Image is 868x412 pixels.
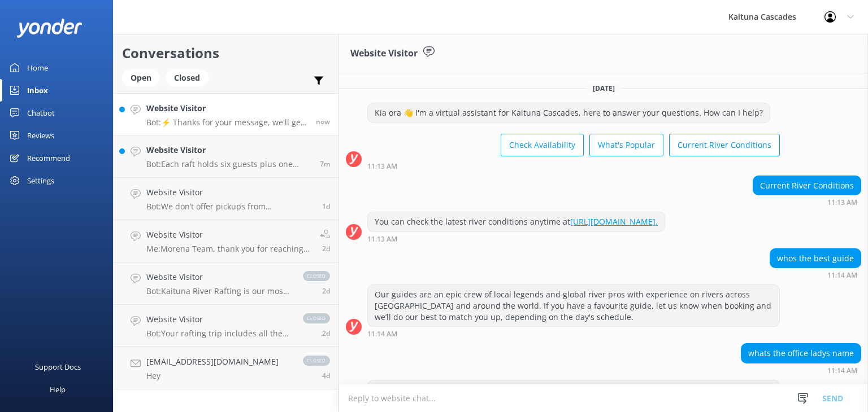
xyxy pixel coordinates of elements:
[122,69,160,86] div: Open
[322,201,330,211] span: 10:09am 17-Aug-2025 (UTC +12:00) Pacific/Auckland
[122,42,330,64] h2: Conversations
[146,159,311,169] p: Bot: Each raft holds six guests plus one guide, making a total of seven people per raft.
[27,56,48,79] div: Home
[367,330,780,338] div: 11:14am 18-Aug-2025 (UTC +12:00) Pacific/Auckland
[368,285,779,326] div: Our guides are an epic crew of local legends and global river pros with experience on rivers acro...
[322,286,330,296] span: 08:20am 16-Aug-2025 (UTC +12:00) Pacific/Auckland
[114,220,338,262] a: Website VisitorMe:Morena Team, thank you for reaching out! Just wanted to clarify the rest of the...
[322,328,330,338] span: 02:15pm 15-Aug-2025 (UTC +12:00) Pacific/Auckland
[146,371,279,381] p: Hey
[501,134,584,156] button: Check Availability
[114,135,338,178] a: Website VisitorBot:Each raft holds six guests plus one guide, making a total of seven people per ...
[367,235,665,243] div: 11:13am 18-Aug-2025 (UTC +12:00) Pacific/Auckland
[350,46,418,61] h3: Website Visitor
[146,328,292,339] p: Bot: Your rafting trip includes all the essential gear - custom rafts, wetsuits, helmets, life ja...
[367,236,397,243] strong: 11:13 AM
[27,79,48,102] div: Inbox
[741,366,861,374] div: 11:14am 18-Aug-2025 (UTC +12:00) Pacific/Auckland
[146,313,292,326] h4: Website Visitor
[322,371,330,380] span: 12:44pm 13-Aug-2025 (UTC +12:00) Pacific/Auckland
[368,380,779,410] div: ⚡ Thanks for your message, we'll get back to you as soon as we can. You're also welcome to keep m...
[770,271,861,279] div: 11:14am 18-Aug-2025 (UTC +12:00) Pacific/Auckland
[753,176,861,195] div: Current River Conditions
[27,169,54,192] div: Settings
[27,124,54,147] div: Reviews
[770,249,861,268] div: whos the best guide
[17,19,82,37] img: yonder-white-logo.png
[114,262,338,305] a: Website VisitorBot:Kaituna River Rafting is our most popular trip, known for its epic rapids, [GE...
[35,356,81,378] div: Support Docs
[827,199,857,206] strong: 11:13 AM
[114,178,338,220] a: Website VisitorBot:We don’t offer pickups from [GEOGRAPHIC_DATA] or cruise ships as it’s too far ...
[586,84,622,93] span: [DATE]
[166,69,209,86] div: Closed
[122,71,166,84] a: Open
[114,93,338,135] a: Website VisitorBot:⚡ Thanks for your message, we'll get back to you as soon as we can. You're als...
[303,313,330,323] span: closed
[146,286,292,296] p: Bot: Kaituna River Rafting is our most popular trip, known for its epic rapids, [GEOGRAPHIC_DATA]...
[827,272,857,279] strong: 11:14 AM
[303,271,330,281] span: closed
[367,331,397,338] strong: 11:14 AM
[322,244,330,253] span: 09:39am 16-Aug-2025 (UTC +12:00) Pacific/Auckland
[146,229,311,241] h4: Website Visitor
[146,102,307,115] h4: Website Visitor
[27,102,55,124] div: Chatbot
[146,201,314,212] p: Bot: We don’t offer pickups from [GEOGRAPHIC_DATA] or cruise ships as it’s too far from our base....
[669,134,780,156] button: Current River Conditions
[753,198,861,206] div: 11:13am 18-Aug-2025 (UTC +12:00) Pacific/Auckland
[114,347,338,389] a: [EMAIL_ADDRESS][DOMAIN_NAME]Heyclosed4d
[50,378,66,401] div: Help
[146,186,314,199] h4: Website Visitor
[367,163,397,170] strong: 11:13 AM
[166,71,214,84] a: Closed
[146,117,307,128] p: Bot: ⚡ Thanks for your message, we'll get back to you as soon as we can. You're also welcome to k...
[741,344,861,363] div: whats the office ladys name
[368,212,665,231] div: You can check the latest river conditions anytime at
[570,216,658,227] a: [URL][DOMAIN_NAME].
[368,103,770,122] div: Kia ora 👋 I'm a virtual assistant for Kaituna Cascades, here to answer your questions. How can I ...
[146,271,292,283] h4: Website Visitor
[27,147,70,169] div: Recommend
[367,162,780,170] div: 11:13am 18-Aug-2025 (UTC +12:00) Pacific/Auckland
[146,244,311,254] p: Me: Morena Team, thank you for reaching out! Just wanted to clarify the rest of the family over [...
[114,305,338,347] a: Website VisitorBot:Your rafting trip includes all the essential gear - custom rafts, wetsuits, he...
[146,144,311,156] h4: Website Visitor
[316,117,330,126] span: 11:14am 18-Aug-2025 (UTC +12:00) Pacific/Auckland
[303,356,330,366] span: closed
[146,356,279,368] h4: [EMAIL_ADDRESS][DOMAIN_NAME]
[589,134,663,156] button: What's Popular
[827,367,857,374] strong: 11:14 AM
[320,159,330,169] span: 11:08am 18-Aug-2025 (UTC +12:00) Pacific/Auckland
